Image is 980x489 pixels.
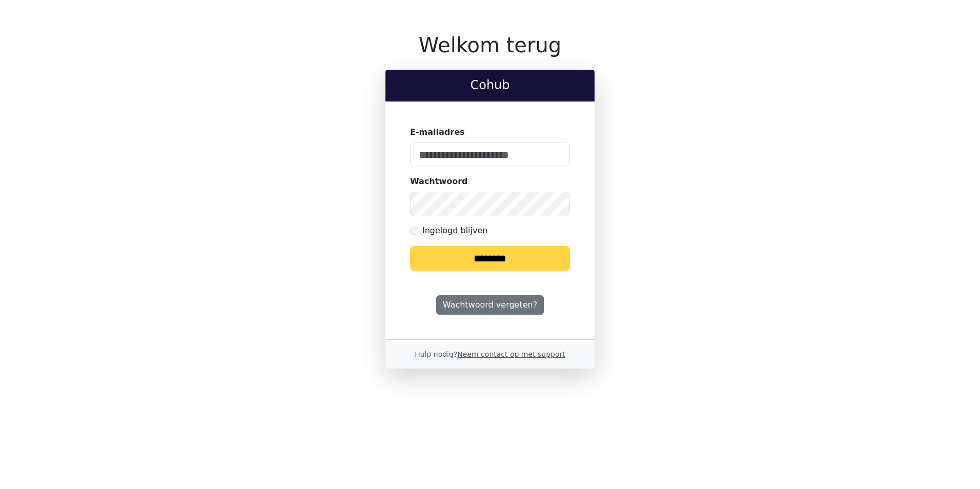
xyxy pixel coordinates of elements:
[415,350,565,358] small: Hulp nodig?
[422,225,487,237] label: Ingelogd blijven
[457,350,565,358] a: Neem contact op met support
[394,78,586,93] h2: Cohub
[410,126,465,138] label: E-mailadres
[436,295,544,315] a: Wachtwoord vergeten?
[410,175,468,188] label: Wachtwoord
[385,33,595,57] h1: Welkom terug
